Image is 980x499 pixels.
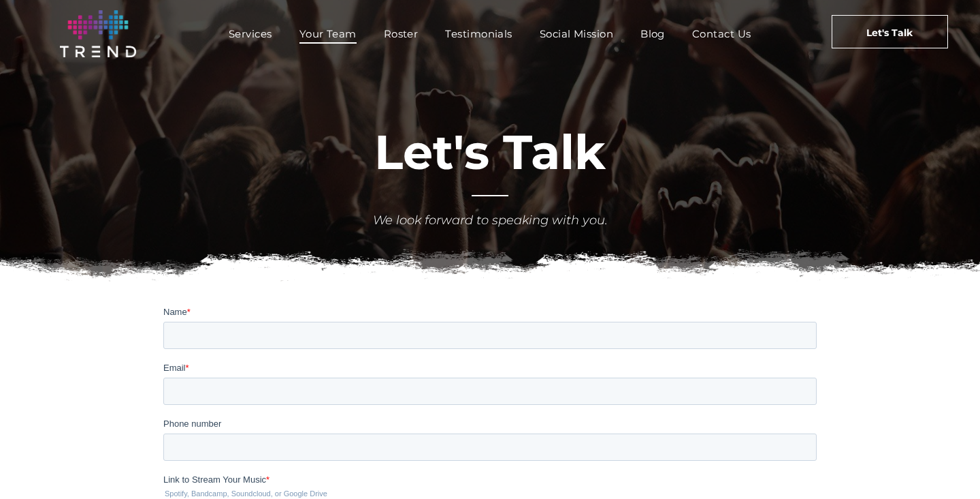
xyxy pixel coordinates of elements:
[215,24,286,44] a: Services
[431,24,525,44] a: Testimonials
[526,24,627,44] a: Social Mission
[866,16,913,50] span: Let's Talk
[289,211,691,230] div: We look forward to speaking with you.
[912,434,980,499] iframe: Chat Widget
[832,15,948,48] a: Let's Talk
[60,10,136,57] img: logo
[679,24,765,44] a: Contact Us
[627,24,679,44] a: Blog
[286,24,370,44] a: Your Team
[299,24,357,44] span: Your Team
[370,24,432,44] a: Roster
[374,123,606,181] span: Let's Talk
